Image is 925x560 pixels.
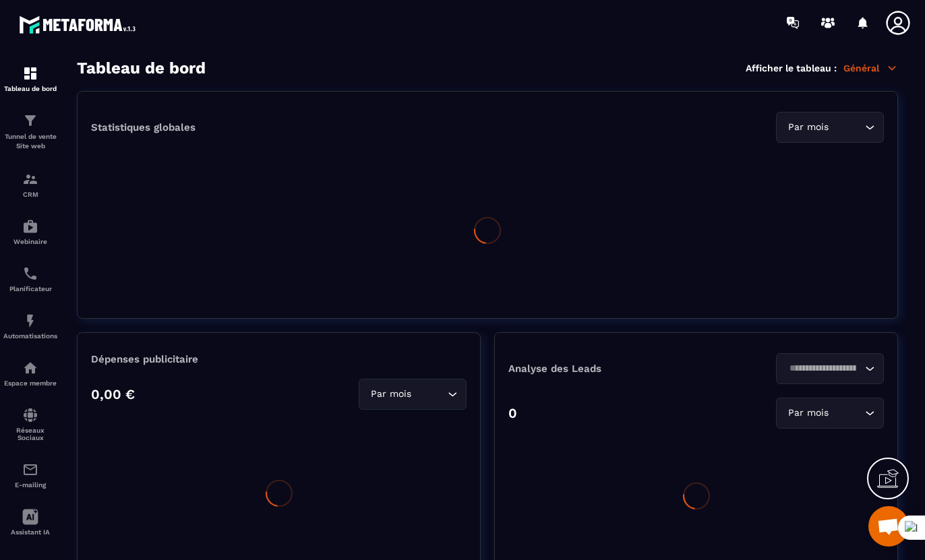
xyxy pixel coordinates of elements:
img: formation [22,65,38,82]
a: Assistant IA [3,499,57,546]
p: Réseaux Sociaux [3,427,57,441]
p: Assistant IA [3,528,57,536]
h3: Tableau de bord [77,59,206,77]
a: formationformationCRM [3,161,57,208]
a: emailemailE-mailing [3,452,57,499]
div: Search for option [776,112,884,143]
p: Automatisations [3,332,57,340]
p: E-mailing [3,481,57,489]
div: Search for option [359,379,467,410]
p: Webinaire [3,238,57,245]
p: Tunnel de vente Site web [3,132,57,151]
p: Planificateur [3,285,57,292]
img: automations [22,218,38,235]
img: automations [22,360,38,376]
img: logo [19,12,140,37]
input: Search for option [785,361,862,376]
div: Search for option [776,353,884,384]
img: social-network [22,407,38,423]
a: automationsautomationsWebinaire [3,208,57,255]
a: automationsautomationsEspace membre [3,350,57,397]
a: formationformationTableau de bord [3,55,57,102]
p: 0,00 € [91,386,135,402]
a: schedulerschedulerPlanificateur [3,255,57,303]
span: Par mois [785,120,831,135]
input: Search for option [414,387,444,402]
p: Tableau de bord [3,85,57,92]
a: social-networksocial-networkRéseaux Sociaux [3,397,57,452]
a: automationsautomationsAutomatisations [3,303,57,350]
p: 0 [508,405,517,421]
input: Search for option [831,120,862,135]
img: formation [22,171,38,187]
p: Espace membre [3,379,57,387]
div: Search for option [776,398,884,429]
img: scheduler [22,266,38,282]
p: CRM [3,191,57,198]
input: Search for option [831,406,862,421]
p: Analyse des Leads [508,363,696,375]
span: Par mois [367,387,414,402]
img: automations [22,313,38,329]
p: Afficher le tableau : [746,63,837,73]
span: Par mois [785,406,831,421]
a: formationformationTunnel de vente Site web [3,102,57,161]
p: Dépenses publicitaire [91,353,467,365]
p: Statistiques globales [91,121,196,133]
div: Mở cuộc trò chuyện [868,506,909,547]
img: email [22,462,38,478]
img: formation [22,113,38,129]
p: Général [843,62,898,74]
